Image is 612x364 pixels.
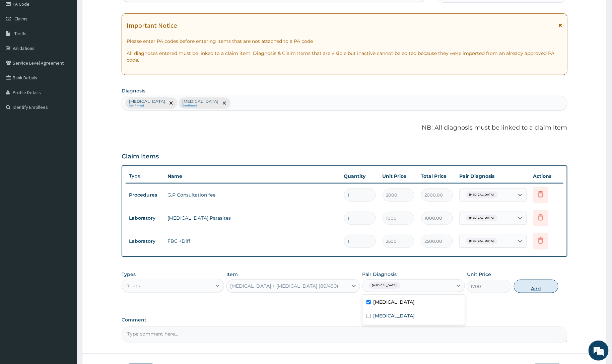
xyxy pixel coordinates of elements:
[466,215,497,221] span: [MEDICAL_DATA]
[164,234,340,248] td: FBC +Diff
[373,299,415,305] label: [MEDICAL_DATA]
[126,235,164,247] td: Laboratory
[126,212,164,224] td: Laboratory
[530,169,563,183] th: Actions
[164,169,340,183] th: Name
[418,169,456,183] th: Total Price
[125,282,140,289] div: Drugs
[122,124,567,132] p: NB: All diagnosis must be linked to a claim item
[14,30,26,37] span: Tariffs
[373,312,415,319] label: [MEDICAL_DATA]
[230,283,338,289] div: [MEDICAL_DATA] + [MEDICAL_DATA] (80/480)
[126,170,164,182] th: Type
[14,16,27,22] span: Claims
[3,183,128,206] textarea: Type your message and hit 'Enter'
[127,22,177,29] h1: Important Notice
[182,99,218,104] p: [MEDICAL_DATA]
[127,38,562,45] p: Please enter PA codes before entering items that are not attached to a PA code
[466,238,497,244] span: [MEDICAL_DATA]
[221,100,227,106] span: remove selection option
[456,169,530,183] th: Pair Diagnosis
[341,169,379,183] th: Quantity
[122,317,567,323] label: Comment
[110,3,126,19] div: Minimize live chat window
[226,271,238,278] label: Item
[182,104,218,107] small: Confirmed
[39,84,92,152] span: We're online!
[369,282,400,289] span: [MEDICAL_DATA]
[379,169,418,183] th: Unit Price
[12,33,27,50] img: d_794563401_company_1708531726252_794563401
[168,100,174,106] span: remove selection option
[362,271,397,278] label: Pair Diagnosis
[122,87,145,94] label: Diagnosis
[467,271,491,278] label: Unit Price
[164,211,340,225] td: [MEDICAL_DATA] Parasites
[35,38,113,46] div: Chat with us now
[129,104,165,107] small: Confirmed
[122,153,159,160] h3: Claim Items
[126,189,164,201] td: Procedures
[122,272,136,277] label: Types
[129,99,165,104] p: [MEDICAL_DATA]
[127,50,562,63] p: All diagnoses entered must be linked to a claim item. Diagnosis & Claim Items that are visible bu...
[466,192,497,198] span: [MEDICAL_DATA]
[164,188,340,202] td: G.P Consultation fee
[514,280,558,293] button: Add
